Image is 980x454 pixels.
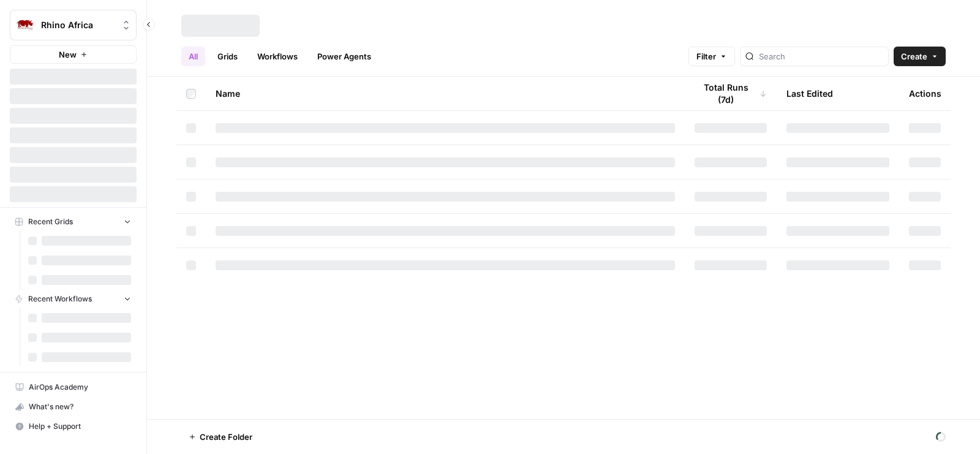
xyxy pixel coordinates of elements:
[29,421,131,432] span: Help + Support
[786,77,833,110] div: Last Edited
[210,47,245,66] a: Grids
[10,45,137,64] button: New
[901,50,927,62] span: Create
[14,14,36,36] img: Rhino Africa Logo
[759,50,883,62] input: Search
[695,77,767,110] div: Total Runs (7d)
[41,19,115,31] span: Rhino Africa
[10,417,137,436] button: Help + Support
[688,47,735,66] button: Filter
[250,47,305,66] a: Workflows
[181,47,205,66] a: All
[310,47,379,66] a: Power Agents
[10,377,137,397] a: AirOps Academy
[29,382,131,393] span: AirOps Academy
[909,77,941,110] div: Actions
[28,293,92,305] span: Recent Workflows
[10,10,137,40] button: Workspace: Rhino Africa
[181,427,260,447] button: Create Folder
[59,48,77,61] span: New
[10,397,137,417] button: What's new?
[894,47,946,66] button: Create
[200,431,252,443] span: Create Folder
[216,77,675,110] div: Name
[696,50,716,62] span: Filter
[28,216,73,227] span: Recent Grids
[10,398,136,416] div: What's new?
[10,213,137,231] button: Recent Grids
[10,290,137,308] button: Recent Workflows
